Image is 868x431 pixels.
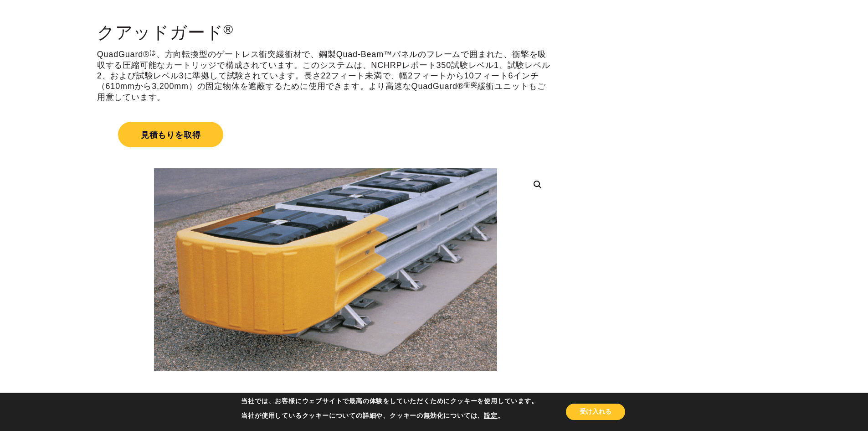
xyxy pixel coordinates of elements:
a: 見積もりを取得 [97,111,554,158]
font: 緩衝ユニットもご用意しています。 [97,82,546,101]
font: 。 [498,411,504,420]
font: 受け入れる [580,407,611,416]
font: ® [223,22,233,36]
font: 衝突 [464,82,478,88]
font: 設定 [484,411,498,420]
button: 設定 [484,412,498,420]
font: は [149,49,156,56]
font: 当社が使用しているクッキーについての詳細や、クッキーの無効化については、 [241,411,484,420]
font: 見積もりを取得 [141,130,201,140]
font: QuadGuard® [97,50,149,59]
font: クアッドガード [97,23,224,42]
font: 当社では、お客様にウェブサイトで最高の体験をしていただくためにクッキーを使用しています。 [241,397,538,405]
font: 、方向転換型のゲートレス衝突緩衝材で、鋼製Quad-Beam™パネルのフレームで囲まれた、衝撃を吸収する圧縮可能なカートリッジで構成されています。このシステムは、NCHRPレポート350試験レベ... [97,50,550,91]
button: 受け入れる [566,404,625,420]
